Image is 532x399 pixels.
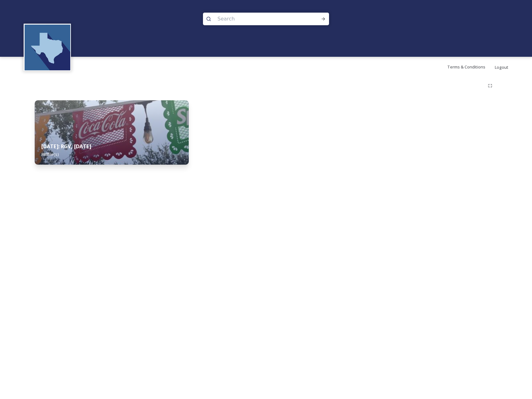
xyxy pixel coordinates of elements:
a: Terms & Conditions [447,63,495,71]
span: Terms & Conditions [447,64,485,70]
img: images%20%281%29.jpeg [25,25,70,70]
strong: [DATE]: RGV, [DATE] [41,143,91,150]
span: 880 file(s) [41,151,59,157]
img: 7b24d45a-4e2f-4dc7-9e22-75ad09f358de.jpg [35,100,189,165]
span: Logout [495,64,508,70]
